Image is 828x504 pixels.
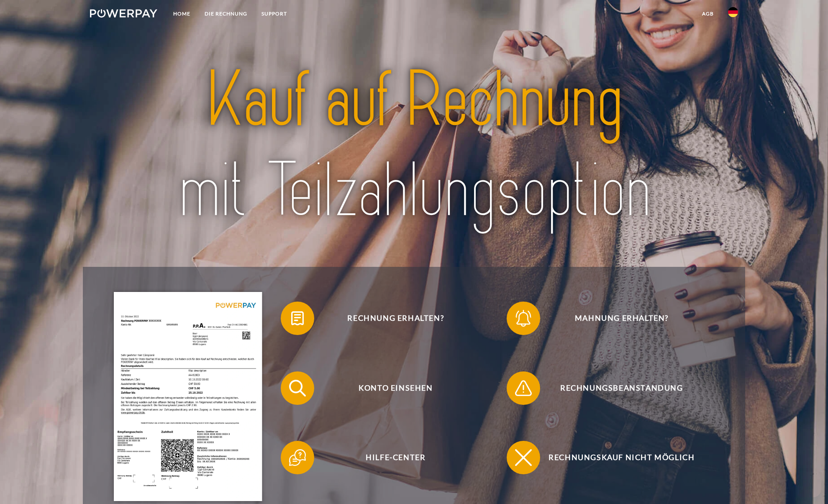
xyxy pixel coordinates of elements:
[281,302,498,335] button: Rechnung erhalten?
[519,441,724,474] span: Rechnungskauf nicht möglich
[728,7,738,17] img: de
[293,371,498,405] span: Konto einsehen
[90,9,157,18] img: logo-powerpay-white.svg
[114,292,262,501] img: single_invoice_powerpay_de.jpg
[197,6,254,21] a: DIE RECHNUNG
[287,378,308,399] img: qb_search.svg
[795,471,821,497] iframe: Schaltfläche zum Öffnen des Messaging-Fensters
[287,308,308,329] img: qb_bill.svg
[519,302,724,335] span: Mahnung erhalten?
[293,441,498,474] span: Hilfe-Center
[507,302,724,335] button: Mahnung erhalten?
[507,441,724,474] button: Rechnungskauf nicht möglich
[513,447,534,468] img: qb_close.svg
[513,308,534,329] img: qb_bell.svg
[122,51,706,241] img: title-powerpay_de.svg
[166,6,197,21] a: Home
[507,371,724,405] button: Rechnungsbeanstandung
[281,371,498,405] button: Konto einsehen
[513,378,534,399] img: qb_warning.svg
[287,447,308,468] img: qb_help.svg
[293,302,498,335] span: Rechnung erhalten?
[281,441,498,474] button: Hilfe-Center
[695,6,721,21] a: agb
[254,6,294,21] a: SUPPORT
[519,371,724,405] span: Rechnungsbeanstandung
